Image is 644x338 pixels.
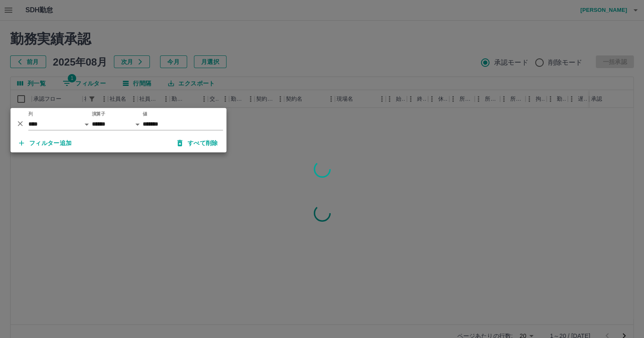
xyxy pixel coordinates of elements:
[28,111,33,117] label: 列
[92,111,105,117] label: 演算子
[12,135,79,151] button: フィルター追加
[143,111,147,117] label: 値
[171,135,225,151] button: すべて削除
[14,117,27,130] button: 削除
